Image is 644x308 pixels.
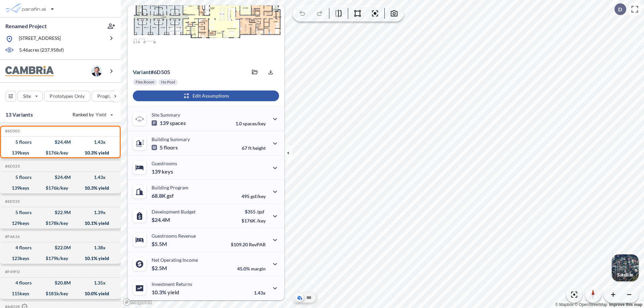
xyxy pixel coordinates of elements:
[152,192,174,199] p: 68.8K
[241,193,266,199] p: 495
[152,144,178,151] p: 5
[152,289,179,296] p: 10.3%
[152,233,196,239] p: Guestrooms Revenue
[242,145,266,151] p: 67
[575,302,607,307] a: OpenStreetMap
[609,302,642,307] a: Improve this map
[133,90,279,101] button: Edit Assumptions
[19,47,64,54] p: 5.46 acres ( 237,958 sf)
[152,168,173,175] p: 139
[164,144,178,151] span: floors
[243,121,266,126] span: spaces/key
[152,257,198,263] p: Net Operating Income
[96,111,107,118] span: Yield
[4,269,20,274] h5: Click to copy the code
[152,281,192,287] p: Investment Returns
[97,93,116,100] p: Program
[152,136,190,142] p: Building Summary
[123,298,152,306] a: Mapbox homepage
[152,112,180,118] p: Site Summary
[253,145,266,151] span: height
[152,217,171,223] p: $24.4M
[44,91,90,102] button: Prototypes Only
[133,69,151,75] span: Variant
[612,254,639,281] button: Switcher ImageSatellite
[152,209,196,214] p: Development Budget
[4,199,20,204] h5: Click to copy the code
[251,193,266,199] span: gsf/key
[5,111,33,119] p: 13 Variants
[235,121,266,126] p: 1.0
[133,69,170,75] p: # 6d505
[17,91,43,102] button: Site
[612,254,639,281] img: Switcher Image
[5,66,54,76] img: BrandImage
[167,192,174,199] span: gsf
[241,218,266,224] p: $176K
[4,129,20,133] h5: Click to copy the code
[4,164,20,169] h5: Click to copy the code
[92,91,128,102] button: Program
[305,294,313,302] button: Site Plan
[296,294,304,302] button: Aerial View
[136,79,154,85] p: Flex Room
[251,266,266,271] span: margin
[152,241,168,247] p: $5.5M
[161,79,175,85] p: No Pool
[254,290,266,296] p: 1.43x
[231,242,266,247] p: $109.20
[162,168,173,175] span: keys
[249,242,266,247] span: RevPAR
[248,145,252,151] span: ft
[257,209,264,214] span: /gsf
[167,289,179,296] span: yield
[67,109,117,120] button: Ranked by Yield
[152,161,177,166] p: Guestrooms
[4,234,20,239] h5: Click to copy the code
[23,93,31,100] p: Site
[170,120,186,126] span: spaces
[152,265,168,271] p: $2.5M
[237,266,266,271] p: 45.0%
[618,6,622,12] p: D
[91,66,102,76] img: user logo
[617,272,633,278] p: Satellite
[241,209,266,214] p: $355
[5,22,47,30] p: Renamed Project
[152,120,186,126] p: 139
[152,185,189,190] p: Building Program
[257,218,266,224] span: /key
[555,302,574,307] a: Mapbox
[50,93,85,100] p: Prototypes Only
[19,35,61,43] p: [STREET_ADDRESS]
